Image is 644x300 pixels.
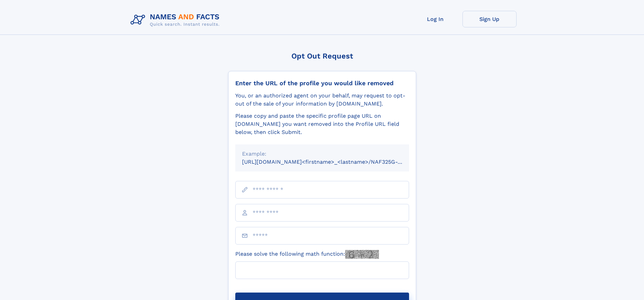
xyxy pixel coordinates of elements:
[408,11,462,27] a: Log In
[235,92,409,108] div: You, or an authorized agent on your behalf, may request to opt-out of the sale of your informatio...
[235,112,409,136] div: Please copy and paste the specific profile page URL on [DOMAIN_NAME] you want removed into the Pr...
[242,150,402,158] div: Example:
[235,250,379,259] label: Please solve the following math function:
[128,11,225,29] img: Logo Names and Facts
[235,79,409,87] div: Enter the URL of the profile you would like removed
[462,11,517,27] a: Sign Up
[228,52,416,60] div: Opt Out Request
[242,159,422,165] small: [URL][DOMAIN_NAME]<firstname>_<lastname>/NAF325G-xxxxxxxx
